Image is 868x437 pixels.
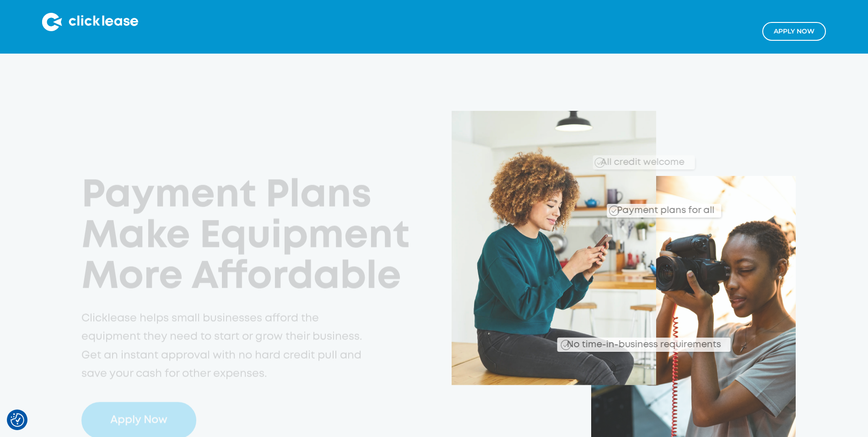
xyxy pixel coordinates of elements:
div: Payment plans for all [613,198,714,217]
img: Checkmark_callout [561,340,571,350]
div: All credit welcome [565,150,695,169]
h1: Payment Plans Make Equipment More Affordable [81,175,427,298]
img: Checkmark_callout [609,206,619,216]
img: Checkmark_callout [595,157,605,167]
button: Consent Preferences [11,413,24,427]
p: Clicklease helps small businesses afford the equipment they need to start or grow their business.... [81,309,367,383]
a: Apply NOw [762,22,826,41]
div: No time-in-business requirements [514,329,731,352]
img: Clicklease logo [42,13,138,31]
img: Revisit consent button [11,413,24,427]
